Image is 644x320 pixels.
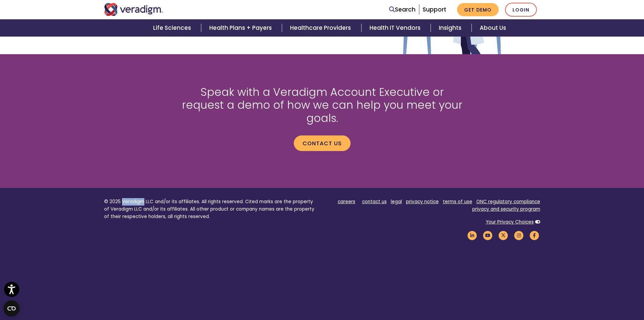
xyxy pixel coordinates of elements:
[338,198,355,205] a: careers
[498,232,509,239] a: Veradigm Twitter Link
[505,3,537,17] a: Login
[391,198,402,205] a: legal
[486,219,534,225] a: Your Privacy Choices
[104,198,317,220] p: © 2025 Veradigm LLC and/or its affiliates. All rights reserved. Cited marks are the property of V...
[361,19,431,37] a: Health IT Vendors
[443,198,472,205] a: terms of use
[457,3,499,16] a: Get Demo
[513,232,525,239] a: Veradigm Instagram Link
[178,86,466,125] h2: Speak with a Veradigm Account Executive or request a demo of how we can help you meet your goals.
[514,271,636,312] iframe: Drift Chat Widget
[482,232,494,239] a: Veradigm YouTube Link
[145,19,201,37] a: Life Sciences
[362,198,387,205] a: contact us
[529,232,540,239] a: Veradigm Facebook Link
[104,3,163,16] img: Veradigm logo
[282,19,361,37] a: Healthcare Providers
[476,198,540,205] a: ONC regulatory compliance
[3,300,20,317] button: Open CMP widget
[294,135,351,151] a: Contact us
[467,232,478,239] a: Veradigm LinkedIn Link
[201,19,282,37] a: Health Plans + Payers
[472,19,514,37] a: About Us
[423,5,446,14] a: Support
[472,206,540,212] a: privacy and security program
[406,198,439,205] a: privacy notice
[389,5,415,14] a: Search
[431,19,472,37] a: Insights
